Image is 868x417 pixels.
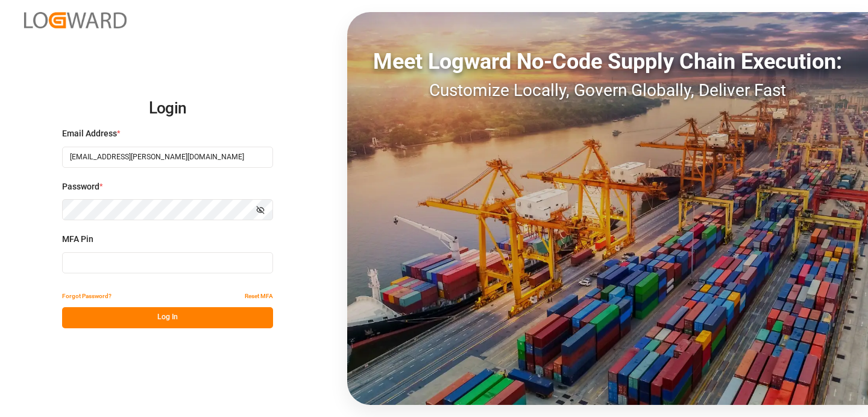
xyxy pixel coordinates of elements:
div: Meet Logward No-Code Supply Chain Execution: [347,45,868,78]
img: Logward_new_orange.png [24,12,127,28]
input: Enter your email [62,147,273,168]
div: Customize Locally, Govern Globally, Deliver Fast [347,78,868,103]
span: Password [62,180,99,193]
span: MFA Pin [62,233,93,246]
button: Reset MFA [245,286,273,307]
h2: Login [62,89,273,128]
button: Log In [62,307,273,328]
button: Forgot Password? [62,286,112,307]
span: Email Address [62,127,117,140]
